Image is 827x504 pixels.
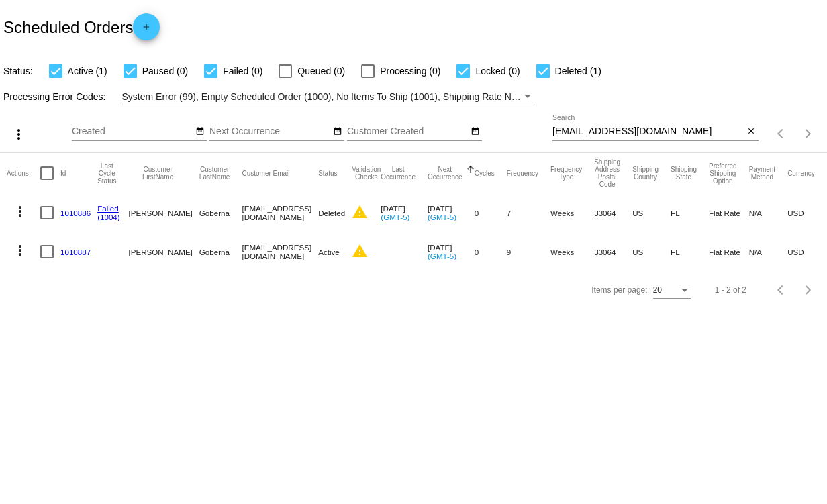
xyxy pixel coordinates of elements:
[199,193,242,232] mat-cell: Goberna
[428,166,463,181] button: Change sorting for NextOccurrenceUtc
[128,166,187,181] button: Change sorting for CustomerFirstName
[709,162,737,185] button: Change sorting for PreferredShippingOption
[122,89,534,105] mat-select: Filter by Processing Error Codes
[552,126,744,137] input: Search
[709,193,749,232] mat-cell: Flat Rate
[242,193,318,232] mat-cell: [EMAIL_ADDRESS][DOMAIN_NAME]
[671,166,697,181] button: Change sorting for ShippingState
[142,63,188,79] span: Paused (0)
[380,63,440,79] span: Processing (0)
[749,166,775,181] button: Change sorting for PaymentMethod.Type
[333,126,342,137] mat-icon: date_range
[591,285,647,295] div: Items per page:
[352,204,368,220] mat-icon: warning
[60,248,91,256] a: 1010887
[223,63,262,79] span: Failed (0)
[60,169,66,177] button: Change sorting for Id
[555,63,601,79] span: Deleted (1)
[68,63,107,79] span: Active (1)
[352,153,381,193] mat-header-cell: Validation Checks
[768,276,795,303] button: Previous page
[209,126,330,137] input: Next Occurrence
[749,193,787,232] mat-cell: N/A
[550,166,582,181] button: Change sorting for FrequencyType
[12,242,28,258] mat-icon: more_vert
[195,126,205,137] mat-icon: date_range
[594,158,620,188] button: Change sorting for ShippingPostcode
[787,232,827,271] mat-cell: USD
[746,126,756,137] mat-icon: close
[475,63,520,79] span: Locked (0)
[671,232,709,271] mat-cell: FL
[632,166,659,181] button: Change sorting for ShippingCountry
[428,193,475,232] mat-cell: [DATE]
[475,169,495,177] button: Change sorting for Cycles
[471,126,480,137] mat-icon: date_range
[795,276,822,303] button: Next page
[428,232,475,271] mat-cell: [DATE]
[632,193,671,232] mat-cell: US
[199,232,242,271] mat-cell: Goberna
[97,162,116,185] button: Change sorting for LastProcessingCycleId
[550,193,594,232] mat-cell: Weeks
[3,66,33,77] span: Status:
[671,193,709,232] mat-cell: FL
[72,126,193,137] input: Created
[128,193,199,232] mat-cell: [PERSON_NAME]
[199,166,230,181] button: Change sorting for CustomerLastName
[138,22,154,38] mat-icon: add
[60,209,91,217] a: 1010886
[428,252,456,260] a: (GMT-5)
[318,209,345,217] span: Deleted
[3,91,106,102] span: Processing Error Codes:
[97,204,119,213] a: Failed
[795,120,822,147] button: Next page
[242,232,318,271] mat-cell: [EMAIL_ADDRESS][DOMAIN_NAME]
[787,169,815,177] button: Change sorting for CurrencyIso
[653,286,691,295] mat-select: Items per page:
[653,285,662,295] span: 20
[428,213,456,221] a: (GMT-5)
[709,232,749,271] mat-cell: Flat Rate
[12,203,28,219] mat-icon: more_vert
[550,232,594,271] mat-cell: Weeks
[507,193,550,232] mat-cell: 7
[594,193,632,232] mat-cell: 33064
[7,153,40,193] mat-header-cell: Actions
[507,169,538,177] button: Change sorting for Frequency
[381,193,428,232] mat-cell: [DATE]
[715,285,746,295] div: 1 - 2 of 2
[347,126,468,137] input: Customer Created
[787,193,827,232] mat-cell: USD
[11,126,27,142] mat-icon: more_vert
[318,169,337,177] button: Change sorting for Status
[318,248,340,256] span: Active
[507,232,550,271] mat-cell: 9
[594,232,632,271] mat-cell: 33064
[242,169,289,177] button: Change sorting for CustomerEmail
[749,232,787,271] mat-cell: N/A
[128,232,199,271] mat-cell: [PERSON_NAME]
[297,63,345,79] span: Queued (0)
[381,213,409,221] a: (GMT-5)
[768,120,795,147] button: Previous page
[475,232,507,271] mat-cell: 0
[475,193,507,232] mat-cell: 0
[97,213,120,221] a: (1004)
[632,232,671,271] mat-cell: US
[352,243,368,259] mat-icon: warning
[744,125,759,139] button: Clear
[381,166,416,181] button: Change sorting for LastOccurrenceUtc
[3,13,160,40] h2: Scheduled Orders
